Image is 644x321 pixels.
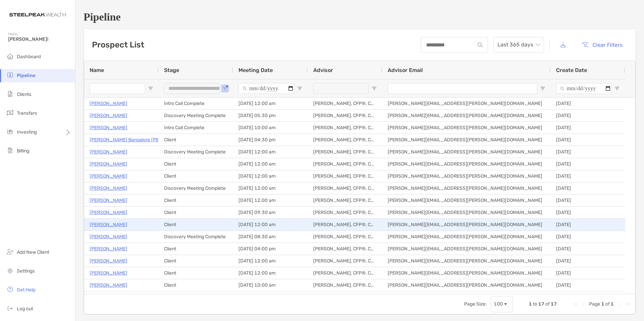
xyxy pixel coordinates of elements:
a: [PERSON_NAME] [90,99,127,108]
img: add_new_client icon [6,248,14,256]
p: [PERSON_NAME] Bangalore [PERSON_NAME] [90,136,189,144]
div: [DATE] [551,207,625,218]
p: [PERSON_NAME] [90,184,127,192]
a: [PERSON_NAME] [90,269,127,277]
div: First Page [573,301,578,307]
div: [PERSON_NAME], CFP®, CDFA® [308,146,382,158]
div: [DATE] 08:30 am [233,231,308,243]
div: [DATE] [551,170,625,182]
div: Client [159,207,233,218]
div: Discovery Meeting Complete [159,231,233,243]
button: Open Filter Menu [297,86,302,91]
span: Meeting Date [238,67,273,73]
div: Page Size: [464,301,487,307]
div: [PERSON_NAME][EMAIL_ADDRESS][PERSON_NAME][DOMAIN_NAME] [382,146,551,158]
span: Add New Client [17,249,49,255]
div: Client [159,219,233,230]
p: [PERSON_NAME] [90,293,127,301]
div: [PERSON_NAME][EMAIL_ADDRESS][PERSON_NAME][DOMAIN_NAME] [382,98,551,109]
button: Open Filter Menu [540,86,545,91]
a: [PERSON_NAME] [90,148,127,156]
div: [DATE] [551,243,625,255]
div: Discovery Meeting Complete [159,146,233,158]
div: [PERSON_NAME], CFP®, CDFA® [308,182,382,194]
div: Discovery Meeting Complete [159,110,233,121]
img: logout icon [6,304,14,312]
div: [PERSON_NAME][EMAIL_ADDRESS][PERSON_NAME][DOMAIN_NAME] [382,255,551,267]
button: Clear Filters [576,37,627,52]
div: [DATE] [551,98,625,109]
div: [DATE] 12:00 am [233,170,308,182]
div: [DATE] 10:00 am [233,122,308,134]
a: [PERSON_NAME] [90,281,127,289]
a: [PERSON_NAME] [90,233,127,241]
a: [PERSON_NAME] [90,172,127,180]
span: 17 [551,301,557,307]
div: [DATE] 12:00 am [233,194,308,206]
span: Pipeline [17,73,35,78]
div: [DATE] [551,146,625,158]
span: of [605,301,610,307]
span: Dashboard [17,54,41,60]
h1: Pipeline [84,11,636,23]
button: Open Filter Menu [222,86,228,91]
div: [PERSON_NAME], CFP®, CDFA® [308,122,382,134]
div: [DATE] 12:00 am [233,267,308,279]
div: Page Size [491,296,513,312]
div: [PERSON_NAME][EMAIL_ADDRESS][PERSON_NAME][DOMAIN_NAME] [382,110,551,121]
div: Intro Call Complete [159,98,233,109]
img: settings icon [6,266,14,275]
a: [PERSON_NAME] [90,220,127,229]
div: [PERSON_NAME][EMAIL_ADDRESS][PERSON_NAME][DOMAIN_NAME] [382,170,551,182]
div: [DATE] 12:00 am [233,98,308,109]
a: [PERSON_NAME] [90,257,127,265]
div: [PERSON_NAME][EMAIL_ADDRESS][PERSON_NAME][DOMAIN_NAME] [382,219,551,230]
div: Discovery Meeting Complete [159,182,233,194]
a: [PERSON_NAME] [90,208,127,217]
span: Advisor Email [388,67,423,73]
span: [PERSON_NAME]! [8,36,71,42]
img: dashboard icon [6,52,14,60]
div: [DATE] [551,122,625,134]
span: Billing [17,148,29,154]
a: [PERSON_NAME] [90,196,127,205]
div: [PERSON_NAME][EMAIL_ADDRESS][PERSON_NAME][DOMAIN_NAME] [382,279,551,291]
div: Client [159,170,233,182]
p: [PERSON_NAME] [90,123,127,132]
div: [DATE] [551,267,625,279]
span: Last 365 days [497,37,540,52]
div: [DATE] 10:00 am [233,279,308,291]
div: Client [159,194,233,206]
div: [PERSON_NAME], CFP®, CDFA® [308,110,382,121]
div: Client [159,291,233,303]
img: get-help icon [6,285,14,293]
div: [PERSON_NAME], CFP®, CDFA® [308,207,382,218]
div: Client [159,243,233,255]
div: [DATE] [551,134,625,146]
span: Create Date [556,67,587,73]
img: input icon [478,42,483,47]
span: 1 [529,301,532,307]
span: Advisor [313,67,333,73]
span: Log out [17,306,33,312]
div: [PERSON_NAME], CFP®, CDFA® [308,267,382,279]
a: [PERSON_NAME] [90,160,127,168]
input: Meeting Date Filter Input [238,83,294,94]
div: [PERSON_NAME], CFP®, CDFA® [308,98,382,109]
div: [PERSON_NAME][EMAIL_ADDRESS][PERSON_NAME][DOMAIN_NAME] [382,231,551,243]
div: [PERSON_NAME], CFP®, CDFA® [308,291,382,303]
div: [DATE] 04:00 pm [233,243,308,255]
div: [PERSON_NAME][EMAIL_ADDRESS][PERSON_NAME][DOMAIN_NAME] [382,267,551,279]
span: Name [90,67,104,73]
div: Client [159,134,233,146]
div: Last Page [624,301,630,307]
img: pipeline icon [6,71,14,79]
span: Investing [17,129,37,135]
span: of [545,301,550,307]
div: [DATE] 04:30 pm [233,134,308,146]
div: [PERSON_NAME][EMAIL_ADDRESS][PERSON_NAME][DOMAIN_NAME] [382,291,551,303]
